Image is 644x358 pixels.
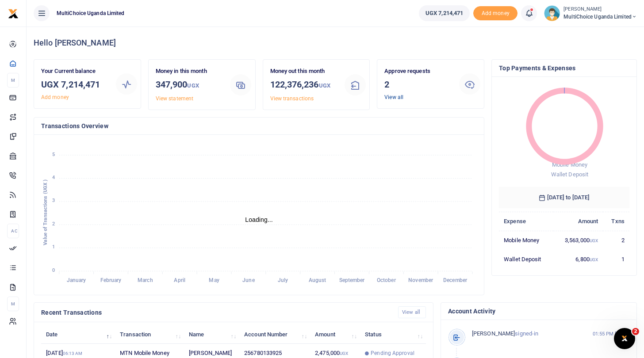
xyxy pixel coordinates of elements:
text: Value of Transactions (UGX ) [42,179,48,245]
h3: UGX 7,214,471 [41,78,109,91]
small: 06:13 AM [63,351,83,356]
tspan: September [339,278,365,284]
li: M [7,73,19,88]
tspan: June [242,278,255,284]
h4: Account Activity [448,306,629,316]
tspan: July [278,278,288,284]
h3: 122,376,236 [270,78,338,92]
small: UGX [590,238,598,243]
a: Add money [473,9,517,16]
small: UGX [590,257,598,262]
span: UGX 7,214,471 [425,9,463,18]
p: Your Current balance [41,67,109,76]
img: logo-small [8,8,19,19]
th: Date: activate to sort column descending [41,325,115,344]
tspan: January [67,278,86,284]
th: Transaction: activate to sort column ascending [115,325,184,344]
small: UGX [187,82,199,89]
p: Approve requests [384,67,452,76]
a: View transactions [270,95,314,102]
tspan: 0 [52,267,55,273]
span: MultiChoice Uganda Limited [563,13,637,21]
span: Mobile Money [552,161,587,168]
span: 2 [632,328,639,335]
tspan: May [209,278,219,284]
li: Toup your wallet [473,6,517,21]
th: Txns [603,212,629,231]
tspan: December [443,278,468,284]
tspan: 5 [52,152,55,157]
a: Add money [41,94,69,100]
a: View all [384,94,403,100]
td: 2 [603,231,629,250]
td: 3,563,000 [553,231,603,250]
td: Wallet Deposit [499,250,553,268]
tspan: April [174,278,185,284]
small: [PERSON_NAME] [563,6,637,13]
td: 1 [603,250,629,268]
iframe: Intercom live chat [614,328,635,349]
p: signed-in [472,329,590,339]
span: [PERSON_NAME] [472,330,515,337]
small: 01:55 PM [DATE] [593,330,630,338]
tspan: March [138,278,153,284]
th: Account Number: activate to sort column ascending [239,325,310,344]
h3: 347,900 [156,78,223,92]
a: View all [398,306,426,318]
tspan: 4 [52,175,55,180]
tspan: February [100,278,122,284]
td: Mobile Money [499,231,553,250]
h4: Hello [PERSON_NAME] [34,38,637,48]
th: Name: activate to sort column ascending [184,325,239,344]
a: View statement [156,95,193,102]
a: profile-user [PERSON_NAME] MultiChoice Uganda Limited [544,5,637,21]
tspan: August [309,278,326,284]
tspan: November [408,278,433,284]
h4: Transactions Overview [41,121,477,131]
th: Status: activate to sort column ascending [360,325,426,344]
li: M [7,297,19,311]
p: Money out this month [270,67,338,76]
a: logo-small logo-large logo-large [8,10,19,16]
span: Add money [473,6,517,21]
h4: Recent Transactions [41,308,391,317]
span: MultiChoice Uganda Limited [53,9,128,17]
h6: [DATE] to [DATE] [499,187,629,208]
th: Amount [553,212,603,231]
th: Expense [499,212,553,231]
td: 6,800 [553,250,603,268]
tspan: October [377,278,396,284]
tspan: 1 [52,244,55,250]
tspan: 2 [52,221,55,227]
th: Amount: activate to sort column ascending [310,325,360,344]
h3: 2 [384,78,452,91]
li: Ac [7,224,19,238]
small: UGX [319,82,330,89]
h4: Top Payments & Expenses [499,63,629,73]
li: Wallet ballance [415,5,473,21]
a: UGX 7,214,471 [419,5,470,21]
p: Money in this month [156,67,223,76]
tspan: 3 [52,198,55,204]
img: profile-user [544,5,560,21]
text: Loading... [245,216,273,223]
span: Wallet Deposit [551,171,588,178]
